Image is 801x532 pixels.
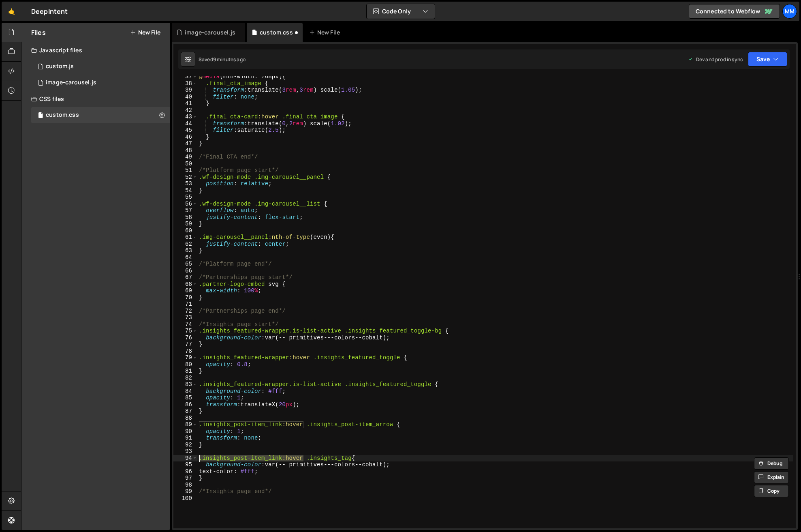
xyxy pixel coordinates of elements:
[173,495,197,502] div: 100
[173,308,197,315] div: 72
[173,207,197,214] div: 57
[173,73,197,80] div: 37
[199,56,246,63] div: Saved
[173,161,197,167] div: 50
[173,227,197,234] div: 60
[173,482,197,489] div: 98
[173,147,197,154] div: 48
[173,127,197,134] div: 45
[309,28,343,36] div: New File
[173,381,197,388] div: 83
[31,75,170,91] div: 16711/45799.js
[173,247,197,254] div: 63
[173,100,197,107] div: 41
[173,401,197,408] div: 86
[782,4,797,19] a: mm
[185,28,235,36] div: image-carousel.js
[173,154,197,161] div: 49
[173,120,197,127] div: 44
[173,488,197,495] div: 99
[173,94,197,101] div: 40
[21,91,170,107] div: CSS files
[173,167,197,174] div: 51
[173,287,197,294] div: 69
[173,187,197,194] div: 54
[173,395,197,401] div: 85
[173,194,197,201] div: 55
[173,274,197,281] div: 67
[173,180,197,187] div: 53
[213,56,246,63] div: 9 minutes ago
[173,368,197,375] div: 81
[46,112,79,119] div: custom.css
[173,140,197,147] div: 47
[688,56,743,63] div: Dev and prod in sync
[173,348,197,355] div: 78
[173,314,197,321] div: 73
[748,52,787,66] button: Save
[689,4,780,19] a: Connected to Webflow
[754,471,789,483] button: Explain
[173,375,197,382] div: 82
[46,63,74,70] div: custom.js
[173,415,197,422] div: 88
[173,455,197,462] div: 94
[260,28,293,36] div: custom.css
[754,457,789,470] button: Debug
[173,361,197,368] div: 80
[130,29,160,36] button: New File
[173,461,197,468] div: 95
[173,134,197,141] div: 46
[173,114,197,120] div: 43
[173,468,197,475] div: 96
[173,234,197,241] div: 61
[31,6,68,16] div: DeepIntent
[173,301,197,308] div: 71
[367,4,435,19] button: Code Only
[173,335,197,341] div: 76
[173,448,197,455] div: 93
[173,221,197,227] div: 59
[173,328,197,335] div: 75
[173,174,197,181] div: 52
[173,254,197,261] div: 64
[173,408,197,415] div: 87
[21,42,170,58] div: Javascript files
[31,107,170,123] div: 16711/45677.css
[31,58,170,75] div: 16711/45679.js
[173,201,197,208] div: 56
[173,87,197,94] div: 39
[173,294,197,301] div: 70
[31,28,46,37] h2: Files
[173,241,197,248] div: 62
[173,475,197,482] div: 97
[173,281,197,288] div: 68
[173,435,197,442] div: 91
[754,485,789,497] button: Copy
[173,428,197,435] div: 90
[2,2,21,21] a: 🤙
[173,261,197,268] div: 65
[173,442,197,448] div: 92
[173,421,197,428] div: 89
[46,79,96,86] div: image-carousel.js
[173,354,197,361] div: 79
[173,321,197,328] div: 74
[173,341,197,348] div: 77
[173,388,197,395] div: 84
[173,268,197,275] div: 66
[173,80,197,87] div: 38
[173,214,197,221] div: 58
[173,107,197,114] div: 42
